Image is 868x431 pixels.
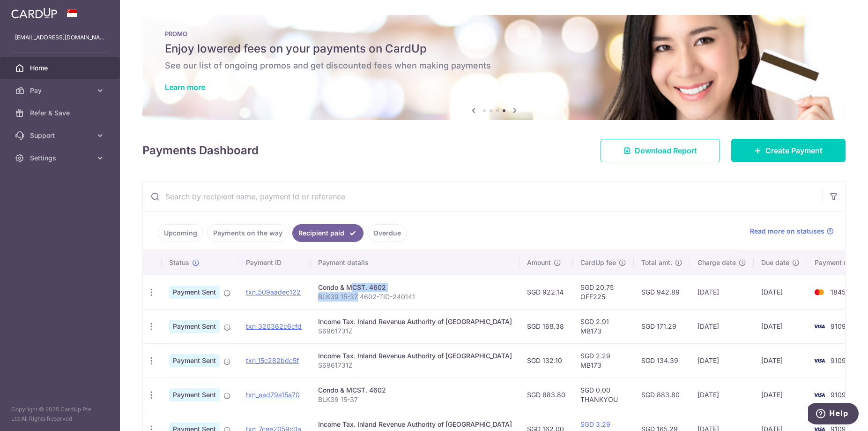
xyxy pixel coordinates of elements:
[519,343,573,378] td: SGD 132.10
[318,317,512,326] div: Income Tax. Inland Revenue Authority of [GEOGRAPHIC_DATA]
[765,145,823,156] span: Create Payment
[731,139,846,162] a: Create Payment
[527,258,551,267] span: Amount
[169,320,220,333] span: Payment Sent
[750,227,824,236] span: Read more on statuses
[634,343,690,378] td: SGD 134.39
[318,326,512,336] p: S6961731Z
[634,309,690,343] td: SGD 171.29
[30,86,92,95] span: Pay
[635,145,697,156] span: Download Report
[641,258,672,267] span: Total amt.
[754,309,807,343] td: [DATE]
[754,275,807,309] td: [DATE]
[519,309,573,343] td: SGD 168.38
[519,275,573,309] td: SGD 922.14
[754,378,807,412] td: [DATE]
[246,288,301,296] a: txn_509aadec122
[580,420,610,428] a: SGD 3.29
[810,287,829,298] img: Bank Card
[11,8,57,19] img: CardUp
[318,292,512,302] p: BLK39 15-37 4602-TID-240141
[246,356,299,364] a: txn_15c282bdc5f
[207,224,289,242] a: Payments on the way
[634,275,690,309] td: SGD 942.89
[238,250,311,275] th: Payment ID
[169,354,220,367] span: Payment Sent
[15,33,105,42] p: [EMAIL_ADDRESS][DOMAIN_NAME]
[165,30,823,38] p: PROMO
[634,378,690,412] td: SGD 883.80
[292,224,364,242] a: Recipient paid
[165,60,823,71] h6: See our list of ongoing promos and get discounted fees when making payments
[246,391,300,399] a: txn_ead79a15a70
[519,378,573,412] td: SGD 883.80
[165,41,823,56] h5: Enjoy lowered fees on your payments on CardUp
[367,224,407,242] a: Overdue
[169,258,189,267] span: Status
[573,343,634,378] td: SGD 2.29 MB173
[573,378,634,412] td: SGD 0.00 THANKYOU
[808,403,859,426] iframe: Opens a widget where you can find more information
[580,258,616,267] span: CardUp fee
[831,356,846,364] span: 9109
[30,63,92,73] span: Home
[831,391,846,399] span: 9109
[690,275,754,309] td: [DATE]
[318,395,512,404] p: BLK39 15-37
[143,181,823,212] input: Search by recipient name, payment id or reference
[165,83,205,92] a: Learn more
[831,288,846,296] span: 1845
[573,275,634,309] td: SGD 20.75 OFF225
[761,258,789,267] span: Due date
[318,283,512,292] div: Condo & MCST. 4602
[318,420,512,429] div: Income Tax. Inland Revenue Authority of [GEOGRAPHIC_DATA]
[318,386,512,395] div: Condo & MCST. 4602
[30,153,92,163] span: Settings
[169,388,220,401] span: Payment Sent
[169,286,220,299] span: Payment Sent
[30,108,92,118] span: Refer & Save
[246,322,302,330] a: txn_320362c6cfd
[690,343,754,378] td: [DATE]
[750,227,834,236] a: Read more on statuses
[810,389,829,401] img: Bank Card
[30,131,92,140] span: Support
[142,15,846,120] img: Latest Promos banner
[810,355,829,366] img: Bank Card
[573,309,634,343] td: SGD 2.91 MB173
[831,322,846,330] span: 9109
[697,258,736,267] span: Charge date
[601,139,720,162] a: Download Report
[318,351,512,361] div: Income Tax. Inland Revenue Authority of [GEOGRAPHIC_DATA]
[311,250,519,275] th: Payment details
[158,224,203,242] a: Upcoming
[142,142,259,159] h4: Payments Dashboard
[810,321,829,332] img: Bank Card
[754,343,807,378] td: [DATE]
[690,309,754,343] td: [DATE]
[690,378,754,412] td: [DATE]
[318,361,512,370] p: S6961731Z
